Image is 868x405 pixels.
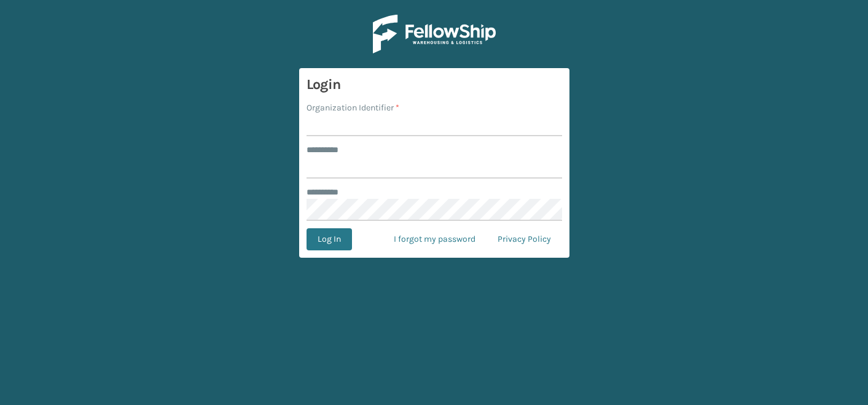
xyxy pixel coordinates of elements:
a: Privacy Policy [487,228,562,250]
img: Logo [373,15,496,53]
h3: Login [307,75,562,94]
a: I forgot my password [383,228,487,250]
button: Log In [307,228,352,250]
label: Organization Identifier [307,101,399,114]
